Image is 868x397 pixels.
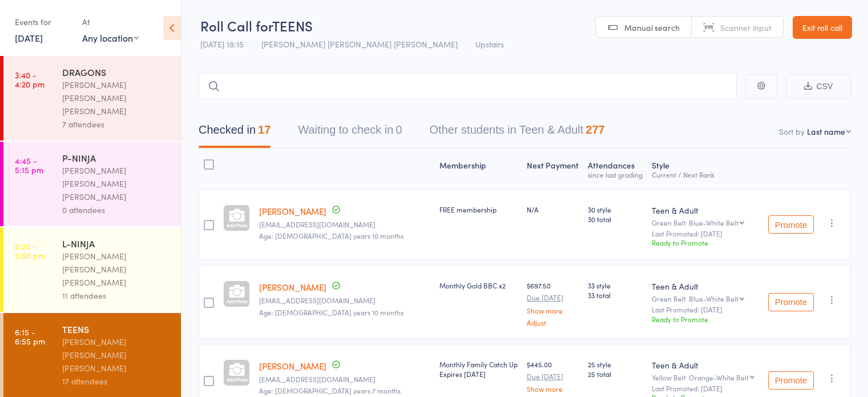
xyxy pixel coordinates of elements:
div: Teen & Adult [652,204,759,216]
div: Yellow Belt [652,374,759,381]
div: since last grading [588,171,643,178]
span: Age: [DEMOGRAPHIC_DATA] years 7 months [259,386,401,395]
div: Next Payment [522,154,583,184]
div: Ready to Promote [652,314,759,324]
input: Search by name [199,73,737,99]
span: 30 style [588,204,643,214]
a: [PERSON_NAME] [259,205,326,217]
small: Due [DATE] [527,294,579,302]
small: Last Promoted: [DATE] [652,230,759,238]
span: TEENS [272,16,313,35]
div: Membership [435,154,522,184]
button: Checked in17 [199,118,271,148]
time: 3:40 - 4:20 pm [15,70,45,89]
div: [PERSON_NAME] [PERSON_NAME] [PERSON_NAME] [62,164,171,203]
span: Scanner input [720,22,772,33]
div: 17 [258,123,271,136]
div: 277 [586,123,604,136]
div: N/A [527,204,579,214]
time: 6:15 - 6:55 pm [15,327,45,346]
div: 17 attendees [62,375,171,388]
a: Show more [527,385,579,392]
div: Blue-White Belt [689,295,738,302]
span: 25 style [588,359,643,369]
div: Last name [807,126,845,137]
div: Atten­dances [583,154,647,184]
span: [DATE] 18:15 [200,38,244,50]
div: 7 attendees [62,118,171,131]
span: 33 total [588,290,643,300]
span: 25 total [588,369,643,379]
a: [PERSON_NAME] [259,281,326,293]
div: Current / Next Rank [652,171,759,178]
small: himanshudhody@gmail.com [259,220,430,228]
div: Green Belt [652,219,759,226]
div: Orange-White Belt [689,374,749,381]
button: CSV [786,74,851,99]
a: Exit roll call [793,16,852,39]
button: Promote [768,371,814,390]
div: [PERSON_NAME] [PERSON_NAME] [PERSON_NAME] [62,335,171,375]
span: Age: [DEMOGRAPHIC_DATA] years 10 months [259,231,403,240]
div: DRAGONS [62,66,171,78]
div: TEENS [62,323,171,335]
time: 5:20 - 5:50 pm [15,242,45,260]
span: 30 total [588,214,643,224]
div: Any location [82,31,139,44]
span: Manual search [624,22,680,33]
span: [PERSON_NAME] [PERSON_NAME] [PERSON_NAME] [261,38,458,50]
div: [PERSON_NAME] [PERSON_NAME] [PERSON_NAME] [62,250,171,289]
div: Teen & Adult [652,359,759,371]
div: Style [647,154,764,184]
small: himanshudhody@gmail.com [259,296,430,304]
div: L-NINJA [62,237,171,250]
div: Ready to Promote [652,238,759,247]
div: Monthly Gold BBC x2 [439,280,518,290]
a: [DATE] [15,31,43,44]
span: Age: [DEMOGRAPHIC_DATA] years 10 months [259,307,403,317]
div: 0 [395,123,402,136]
a: 5:20 -5:50 pmL-NINJA[PERSON_NAME] [PERSON_NAME] [PERSON_NAME]11 attendees [3,227,181,312]
small: cancerianvinay@gmail.com [259,375,430,383]
button: Waiting to check in0 [298,118,402,148]
div: At [82,13,139,31]
div: 11 attendees [62,289,171,302]
span: 33 style [588,280,643,290]
small: Last Promoted: [DATE] [652,384,759,392]
button: Promote [768,215,814,234]
div: [PERSON_NAME] [PERSON_NAME] [PERSON_NAME] [62,78,171,118]
a: 3:40 -4:20 pmDRAGONS[PERSON_NAME] [PERSON_NAME] [PERSON_NAME]7 attendees [3,56,181,141]
div: P-NINJA [62,151,171,164]
button: Other students in Teen & Adult277 [430,118,605,148]
div: Blue-White Belt [689,219,738,226]
label: Sort by [779,126,805,137]
a: [PERSON_NAME] [259,360,326,372]
div: $697.50 [527,280,579,326]
time: 4:45 - 5:15 pm [15,156,43,174]
small: Last Promoted: [DATE] [652,306,759,314]
a: Adjust [527,319,579,326]
div: Green Belt [652,295,759,302]
a: Show more [527,307,579,314]
a: 4:45 -5:15 pmP-NINJA[PERSON_NAME] [PERSON_NAME] [PERSON_NAME]0 attendees [3,142,181,226]
button: Promote [768,293,814,311]
div: FREE membership [439,204,518,214]
div: 0 attendees [62,203,171,216]
small: Due [DATE] [527,372,579,380]
div: Expires [DATE] [439,369,518,379]
div: Teen & Adult [652,280,759,292]
span: Roll Call for [200,16,272,35]
div: Monthly Family Catch Up [439,359,518,379]
span: Upstairs [475,38,504,50]
div: Events for [15,13,71,31]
